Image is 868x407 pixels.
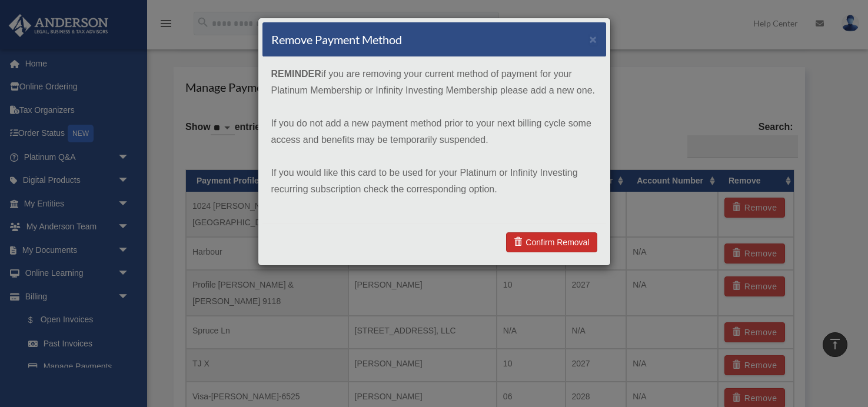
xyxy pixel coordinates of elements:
[271,165,597,198] p: If you would like this card to be used for your Platinum or Infinity Investing recurring subscrip...
[271,31,402,48] h4: Remove Payment Method
[262,57,606,223] div: if you are removing your current method of payment for your Platinum Membership or Infinity Inves...
[590,33,597,45] button: ×
[271,115,597,148] p: If you do not add a new payment method prior to your next billing cycle some access and benefits ...
[506,232,597,252] a: Confirm Removal
[271,69,321,79] strong: REMINDER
